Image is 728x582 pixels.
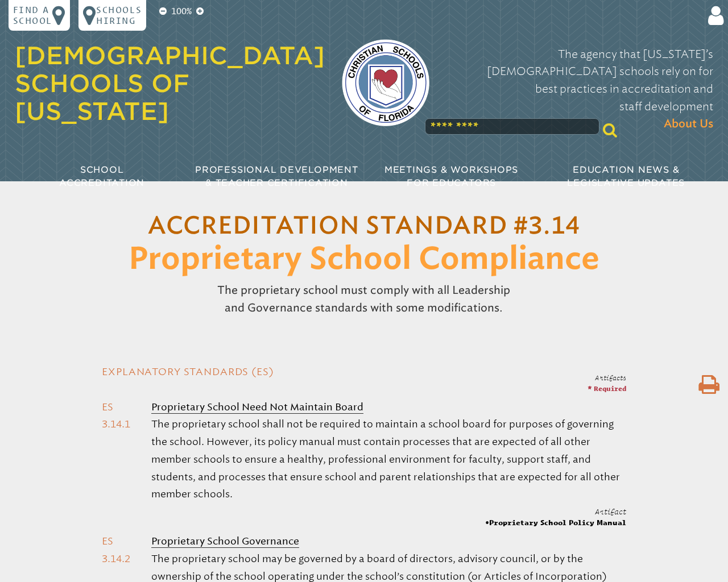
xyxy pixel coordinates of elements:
[151,415,626,503] p: The proprietary school shall not be required to maintain a school board for purposes of governing...
[567,164,685,188] span: Education News & Legislative Updates
[151,535,299,547] b: Proprietary School Governance
[59,164,144,188] span: School Accreditation
[595,508,626,516] span: Artifact
[13,5,52,26] p: Find a school
[15,41,325,125] a: [DEMOGRAPHIC_DATA] Schools of [US_STATE]
[129,244,599,275] span: Proprietary School Compliance
[384,164,518,188] span: Meetings & Workshops for Educators
[96,5,142,26] p: Schools Hiring
[102,365,626,380] h2: Explanatory Standards (ES)
[485,517,626,528] span: Proprietary School Policy Manual
[664,116,713,134] span: About Us
[151,401,363,413] b: Proprietary School Need Not Maintain Board
[342,39,429,127] img: csf-logo-web-colors.png
[595,374,626,381] span: Artifacts
[169,5,194,18] p: 100%
[447,46,714,134] p: The agency that [US_STATE]’s [DEMOGRAPHIC_DATA] schools rely on for best practices in accreditati...
[195,164,358,188] span: Professional Development & Teacher Certification
[135,277,593,321] p: The proprietary school must comply with all Leadership and Governance standards with some modific...
[588,385,626,392] span: * Required
[148,214,581,238] a: Accreditation Standard #3.14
